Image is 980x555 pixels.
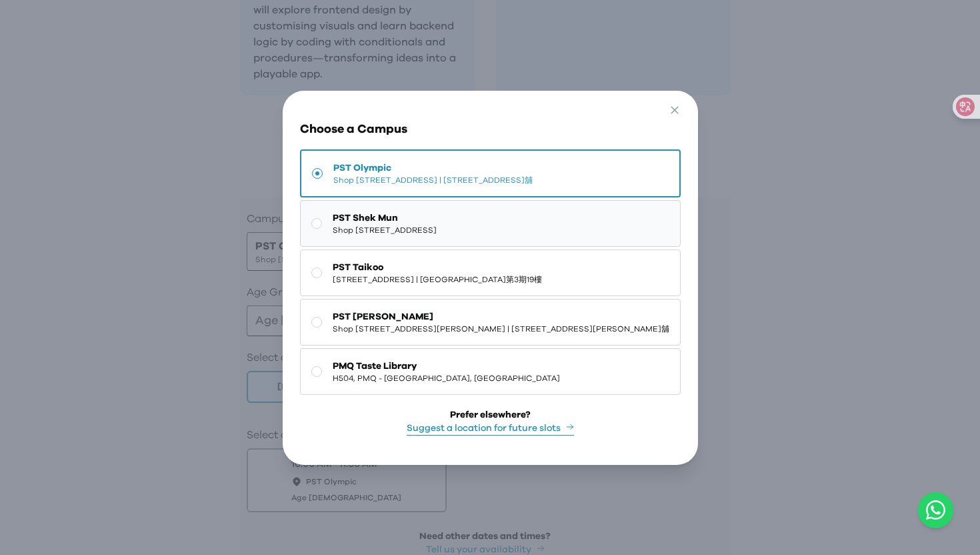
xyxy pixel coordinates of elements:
span: [STREET_ADDRESS] | [GEOGRAPHIC_DATA]第3期19樓 [333,274,542,285]
span: PST Shek Mun [333,211,437,225]
button: PST Shek MunShop [STREET_ADDRESS] [300,200,681,247]
h3: Choose a Campus [300,120,681,139]
span: PST Olympic [333,161,533,175]
button: Suggest a location for future slots [407,422,574,436]
button: PST Taikoo[STREET_ADDRESS] | [GEOGRAPHIC_DATA]第3期19樓 [300,249,681,296]
button: PMQ Taste LibraryH504, PMQ - [GEOGRAPHIC_DATA], [GEOGRAPHIC_DATA] [300,348,681,395]
span: PST [PERSON_NAME] [333,310,669,324]
span: Shop [STREET_ADDRESS] [333,225,437,235]
span: Shop [STREET_ADDRESS][PERSON_NAME] | [STREET_ADDRESS][PERSON_NAME]舖 [333,324,669,334]
span: Shop [STREET_ADDRESS] | [STREET_ADDRESS]舖 [333,175,533,185]
button: PST OlympicShop [STREET_ADDRESS] | [STREET_ADDRESS]舖 [300,149,681,197]
span: PST Taikoo [333,261,542,274]
button: PST [PERSON_NAME]Shop [STREET_ADDRESS][PERSON_NAME] | [STREET_ADDRESS][PERSON_NAME]舖 [300,299,681,346]
div: Prefer elsewhere? [450,408,531,422]
span: H504, PMQ - [GEOGRAPHIC_DATA], [GEOGRAPHIC_DATA] [333,373,560,384]
span: PMQ Taste Library [333,360,560,373]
